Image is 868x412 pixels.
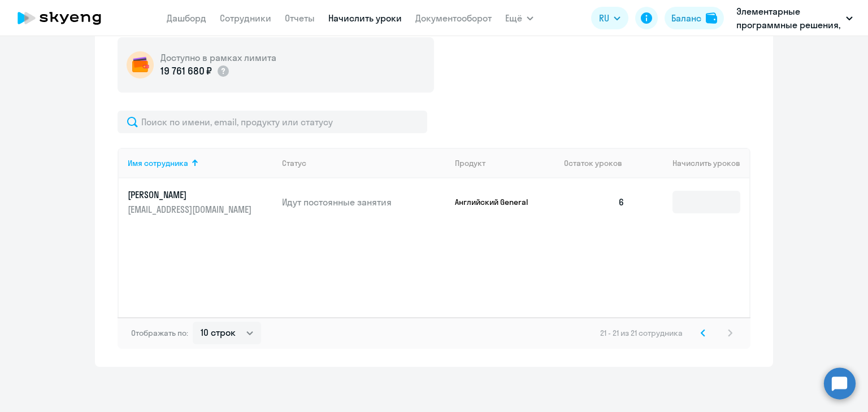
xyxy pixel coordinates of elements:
button: Элементарные программные решения, ЭЛЕМЕНТАРНЫЕ ПРОГРАММНЫЕ РЕШЕНИЯ, ООО [731,5,858,32]
p: Идут постоянные занятия [282,196,446,208]
a: [PERSON_NAME][EMAIL_ADDRESS][DOMAIN_NAME] [128,189,273,216]
a: Документооборот [415,12,492,24]
div: Продукт [455,158,485,168]
div: Остаток уроков [564,158,634,168]
p: Английский General [455,197,540,207]
div: Продукт [455,158,555,168]
p: [PERSON_NAME] [128,189,254,201]
h5: Доступно в рамках лимита [160,51,276,64]
div: Статус [282,158,446,168]
p: 19 761 680 ₽ [160,64,212,78]
img: wallet-circle.png [127,51,154,78]
input: Поиск по имени, email, продукту или статусу [118,111,427,133]
button: Ещё [505,7,533,29]
p: Элементарные программные решения, ЭЛЕМЕНТАРНЫЕ ПРОГРАММНЫЕ РЕШЕНИЯ, ООО [736,5,841,32]
a: Отчеты [285,12,315,24]
img: balance [706,12,717,24]
p: [EMAIL_ADDRESS][DOMAIN_NAME] [128,203,254,216]
td: 6 [555,178,634,226]
span: Ещё [505,11,522,25]
span: Отображать по: [131,328,188,338]
button: Балансbalance [665,7,724,29]
a: Сотрудники [220,12,271,24]
button: RU [591,7,628,29]
div: Имя сотрудника [128,158,188,168]
div: Баланс [671,11,701,25]
span: 21 - 21 из 21 сотрудника [600,328,683,338]
a: Начислить уроки [328,12,402,24]
span: RU [599,11,609,25]
div: Имя сотрудника [128,158,273,168]
a: Дашборд [167,12,206,24]
div: Статус [282,158,306,168]
th: Начислить уроков [634,148,749,178]
span: Остаток уроков [564,158,622,168]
